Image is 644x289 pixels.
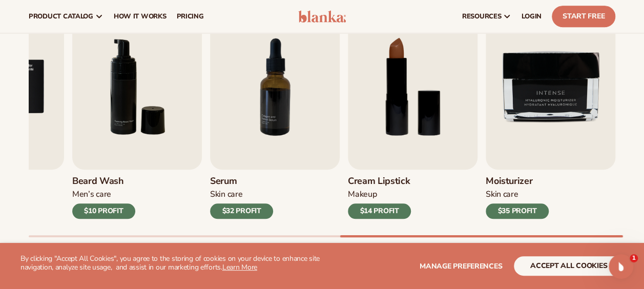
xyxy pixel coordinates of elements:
[222,262,257,272] a: Learn More
[609,254,633,279] iframe: Intercom live chat
[210,4,340,219] a: 7 / 9
[462,12,501,20] span: resources
[72,203,135,219] div: $10 PROFIT
[210,203,273,219] div: $32 PROFIT
[298,10,346,23] img: logo
[176,12,203,20] span: pricing
[486,4,615,219] a: 9 / 9
[29,12,93,20] span: product catalog
[210,189,273,200] div: Skin Care
[348,189,411,200] div: Makeup
[486,203,549,219] div: $35 PROFIT
[420,261,502,271] span: Manage preferences
[486,176,549,187] h3: Moisturizer
[420,256,502,276] button: Manage preferences
[348,176,411,187] h3: Cream Lipstick
[514,256,624,276] button: accept all cookies
[630,254,638,262] span: 1
[72,189,135,200] div: Men’s Care
[552,6,615,27] a: Start Free
[72,176,135,187] h3: Beard Wash
[348,4,477,219] a: 8 / 9
[486,189,549,200] div: Skin Care
[348,203,411,219] div: $14 PROFIT
[210,176,273,187] h3: Serum
[522,12,542,20] span: LOGIN
[114,12,167,20] span: How It Works
[72,4,202,219] a: 6 / 9
[20,255,322,272] p: By clicking "Accept All Cookies", you agree to the storing of cookies on your device to enhance s...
